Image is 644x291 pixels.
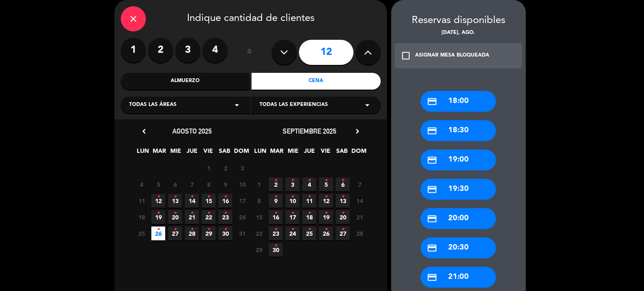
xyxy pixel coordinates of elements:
[185,210,199,224] span: 21
[427,214,437,224] i: credit_card
[202,210,216,224] span: 22
[341,206,344,220] i: •
[336,227,350,240] span: 27
[401,51,411,61] i: check_box_outline_blank
[274,223,277,236] i: •
[151,194,165,208] span: 12
[260,101,328,109] span: Todas las experiencias
[302,146,316,160] span: JUE
[325,174,327,187] i: •
[274,190,277,203] i: •
[202,161,216,175] span: 1
[157,206,160,220] i: •
[252,210,266,224] span: 15
[291,206,294,220] i: •
[175,38,200,63] label: 3
[224,223,227,236] i: •
[421,208,496,229] div: 20:00
[185,146,199,160] span: JUE
[341,190,344,203] i: •
[190,206,193,220] i: •
[135,194,148,208] span: 11
[128,14,138,24] i: close
[427,184,437,195] i: credit_card
[157,223,160,236] i: •
[421,149,496,170] div: 19:00
[427,126,437,136] i: credit_card
[136,146,150,160] span: LUN
[325,190,327,203] i: •
[308,206,311,220] i: •
[202,178,216,191] span: 8
[185,227,199,240] span: 28
[151,227,165,240] span: 26
[151,210,165,224] span: 19
[274,174,277,187] i: •
[129,101,177,109] span: Todas las áreas
[252,73,381,90] div: Cena
[203,38,228,63] label: 4
[218,227,232,240] span: 30
[427,243,437,253] i: credit_card
[140,127,148,136] i: chevron_left
[168,194,182,208] span: 13
[291,190,294,203] i: •
[286,227,299,240] span: 24
[157,190,160,203] i: •
[319,227,333,240] span: 26
[185,178,199,191] span: 7
[325,206,327,220] i: •
[202,227,216,240] span: 29
[362,100,372,110] i: arrow_drop_down
[168,227,182,240] span: 27
[252,243,266,257] span: 29
[235,227,249,240] span: 31
[270,146,283,160] span: MAR
[234,146,248,160] span: DOM
[353,227,366,240] span: 28
[391,29,526,37] div: [DATE], ago.
[335,146,349,160] span: SAB
[421,120,496,141] div: 18:30
[319,178,333,191] span: 5
[218,194,232,208] span: 16
[218,210,232,224] span: 23
[174,223,177,236] i: •
[190,190,193,203] i: •
[308,223,311,236] i: •
[341,223,344,236] i: •
[236,38,263,67] div: ó
[427,155,437,165] i: credit_card
[325,223,327,236] i: •
[252,194,266,208] span: 8
[218,146,231,160] span: SAB
[269,227,283,240] span: 23
[235,161,249,175] span: 3
[353,194,366,208] span: 14
[168,210,182,224] span: 20
[286,210,299,224] span: 17
[207,223,210,236] i: •
[274,239,277,252] i: •
[302,194,316,208] span: 11
[353,210,366,224] span: 21
[415,52,489,60] div: ASIGNAR MESA BLOQUEADA
[336,178,350,191] span: 6
[169,146,182,160] span: MIE
[302,178,316,191] span: 4
[274,206,277,220] i: •
[291,174,294,187] i: •
[302,210,316,224] span: 18
[135,178,148,191] span: 4
[190,223,193,236] i: •
[218,178,232,191] span: 9
[421,267,496,288] div: 21:00
[185,194,199,208] span: 14
[291,223,294,236] i: •
[235,210,249,224] span: 24
[319,146,332,160] span: VIE
[232,100,242,110] i: arrow_drop_down
[235,194,249,208] span: 17
[121,73,250,90] div: Almuerzo
[286,194,299,208] span: 10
